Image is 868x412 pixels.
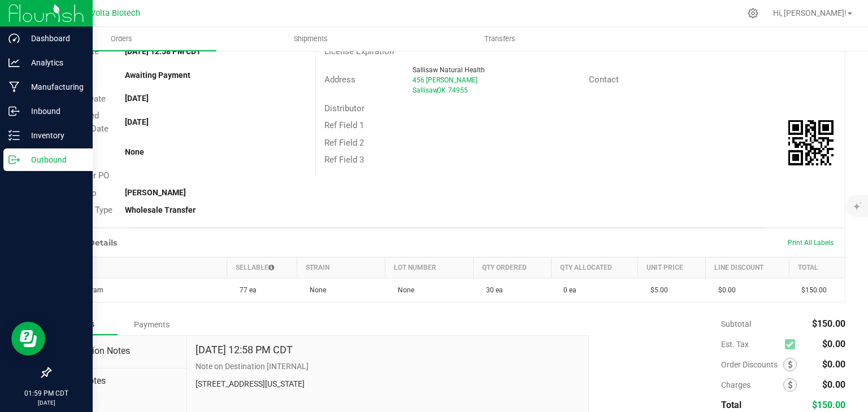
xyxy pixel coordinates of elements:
span: Ref Field 1 [324,120,364,130]
span: 0 ea [558,286,576,294]
inline-svg: Outbound [8,154,20,165]
inline-svg: Inventory [8,130,20,141]
th: Sellable [227,257,297,278]
th: Qty Ordered [474,257,551,278]
span: Print All Labels [788,239,834,247]
p: [DATE] [5,398,88,407]
strong: [PERSON_NAME] [125,188,186,197]
p: Inbound [20,104,88,118]
th: Qty Allocated [551,257,638,278]
a: Shipments [216,27,406,51]
span: $5.00 [645,286,668,294]
iframe: Resource center [11,322,45,356]
inline-svg: Analytics [8,57,20,68]
span: $0.00 [822,359,845,370]
span: Address [324,74,355,85]
div: Manage settings [746,8,760,19]
span: $0.00 [713,286,736,294]
strong: [DATE] 12:58 PM CDT [125,47,201,56]
span: $0.00 [822,379,845,390]
span: Sallisaw [413,86,438,94]
strong: [DATE] [125,94,149,103]
th: Unit Price [638,257,706,278]
span: Subtotal [721,319,751,328]
span: Orders [96,34,147,44]
th: Total [789,257,845,278]
span: Sallisaw Natural Health [413,66,485,74]
span: License Expiration [324,46,394,56]
span: Calculate excise tax [785,336,800,352]
span: , [436,86,437,94]
a: Transfers [406,27,595,51]
p: Note on Destination [INTERNAL] [196,361,580,372]
span: Charges [721,380,783,389]
th: Lot Number [385,257,474,278]
span: Hi, [PERSON_NAME]! [773,8,847,17]
span: 74955 [448,86,468,94]
inline-svg: Dashboard [8,33,20,44]
p: Analytics [20,56,88,69]
inline-svg: Manufacturing [8,81,20,93]
span: $150.00 [812,318,845,329]
span: None [304,286,326,294]
span: $0.00 [822,339,845,349]
a: Orders [27,27,216,51]
p: Outbound [20,153,88,166]
span: Distributor [324,103,364,113]
span: Order Notes [59,374,178,388]
h4: [DATE] 12:58 PM CDT [196,344,293,356]
span: Ref Field 3 [324,155,364,165]
span: Total [721,400,741,410]
img: Scan me! [788,120,834,165]
span: Order Discounts [721,360,783,369]
span: Volta Biotech [90,8,140,18]
span: Transfers [469,34,531,44]
p: Dashboard [20,32,88,45]
span: Destination Notes [59,344,178,358]
p: 01:59 PM CDT [5,388,88,398]
strong: Awaiting Payment [125,71,190,80]
strong: [DATE] [125,117,149,126]
span: Contact [589,74,619,85]
span: $150.00 [812,400,845,410]
span: OK [437,86,446,94]
th: Item [51,257,227,278]
qrcode: 00002906 [788,120,834,165]
span: 77 ea [234,286,257,294]
span: $150.00 [796,286,827,294]
p: Manufacturing [20,80,88,94]
th: Line Discount [706,257,789,278]
span: Shipments [279,34,343,44]
div: Payments [118,314,185,335]
strong: None [125,147,144,156]
inline-svg: Inbound [8,106,20,117]
span: Ref Field 2 [324,138,364,148]
p: Inventory [20,129,88,142]
th: Strain [297,257,385,278]
span: None [392,286,414,294]
span: Est. Tax [721,340,780,349]
span: 30 ea [480,286,503,294]
span: 456 [PERSON_NAME] [413,76,478,84]
strong: Wholesale Transfer [125,205,196,214]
